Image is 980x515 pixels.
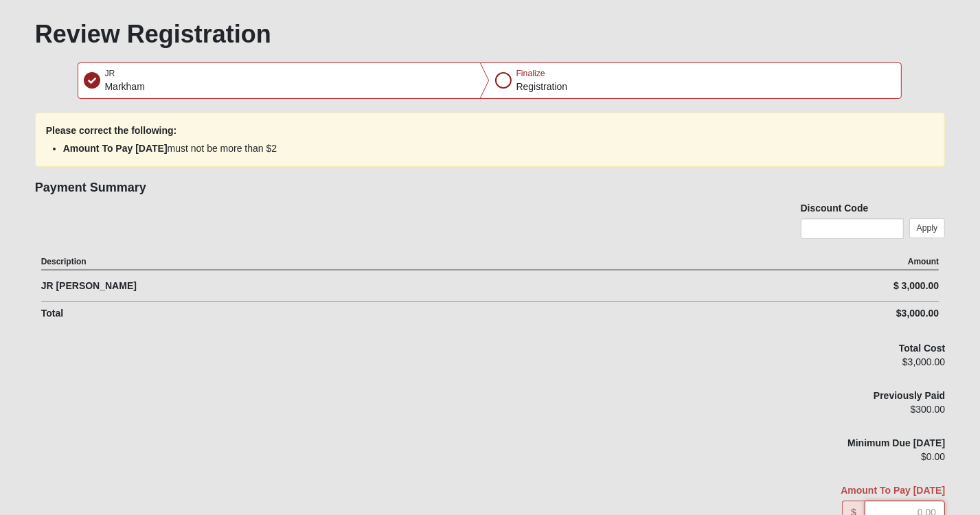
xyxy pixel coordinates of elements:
[801,201,869,215] label: Discount Code
[35,19,946,49] h1: Review Registration
[104,80,144,94] p: Markham
[899,341,945,355] label: Total Cost
[41,257,87,266] strong: Description
[909,218,946,238] button: Apply
[41,279,715,293] div: JR [PERSON_NAME]
[41,306,715,321] div: Total
[714,306,939,321] div: $3,000.00
[655,402,945,426] div: $300.00
[655,450,945,473] div: $0.00
[104,69,115,78] span: JR
[63,143,168,154] strong: Amount To Pay [DATE]
[714,279,939,293] div: $ 3,000.00
[908,257,939,266] strong: Amount
[35,113,946,167] div: Please correct the following:
[516,69,545,78] span: Finalize
[63,141,918,156] li: must not be more than $2
[847,436,945,450] label: Minimum Due [DATE]
[874,389,945,402] label: Previously Paid
[655,355,945,378] div: $3,000.00
[516,80,567,94] p: Registration
[35,181,946,196] h4: Payment Summary
[655,483,945,497] label: Amount To Pay [DATE]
